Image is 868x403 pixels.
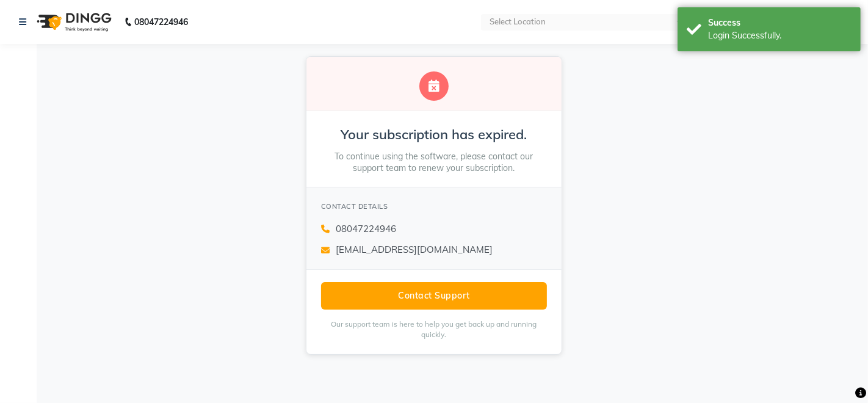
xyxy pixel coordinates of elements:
[336,222,396,236] span: 08047224946
[321,126,547,143] h2: Your subscription has expired.
[708,29,852,42] div: Login Successfully.
[490,16,546,28] div: Select Location
[336,243,493,257] span: [EMAIL_ADDRESS][DOMAIN_NAME]
[321,202,388,211] span: CONTACT DETAILS
[321,151,547,175] p: To continue using the software, please contact our support team to renew your subscription.
[321,319,547,340] p: Our support team is here to help you get back up and running quickly.
[708,16,852,29] div: Success
[321,282,547,310] button: Contact Support
[31,5,115,39] img: logo
[134,5,188,39] b: 08047224946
